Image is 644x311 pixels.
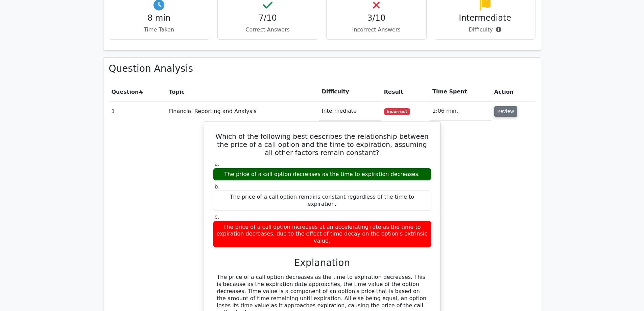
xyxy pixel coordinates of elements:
th: Action [492,82,535,102]
th: # [109,82,166,102]
h4: 7/10 [223,13,312,23]
span: Question [112,89,139,95]
div: The price of a call option decreases as the time to expiration decreases. [213,168,431,181]
h4: 3/10 [332,13,421,23]
span: Incorrect [384,108,410,115]
p: Difficulty [440,26,530,34]
td: 1 [109,102,166,121]
button: Review [494,106,517,117]
th: Difficulty [319,82,381,102]
td: Intermediate [319,102,381,121]
th: Result [381,82,430,102]
h3: Explanation [217,257,427,269]
h3: Question Analysis [109,63,535,74]
span: b. [215,183,220,190]
p: Correct Answers [223,26,312,34]
td: 1:06 min. [430,102,492,121]
h4: Intermediate [440,13,530,23]
div: The price of a call option increases at an accelerating rate as the time to expiration decreases,... [213,221,431,248]
p: Incorrect Answers [332,26,421,34]
td: Financial Reporting and Analysis [166,102,319,121]
p: Time Taken [115,26,204,34]
h4: 8 min [115,13,204,23]
h5: Which of the following best describes the relationship between the price of a call option and the... [212,132,432,157]
th: Topic [166,82,319,102]
div: The price of a call option remains constant regardless of the time to expiration. [213,191,431,211]
span: c. [215,214,219,220]
span: a. [215,161,220,167]
th: Time Spent [430,82,492,102]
